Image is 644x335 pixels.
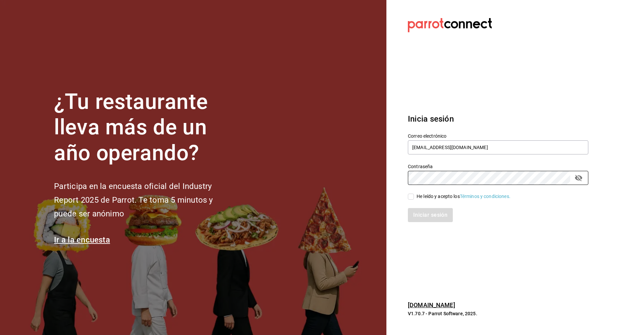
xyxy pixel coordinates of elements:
[54,235,110,245] a: Ir a la encuesta
[54,180,235,220] h2: Participa en la encuesta oficial del Industry Report 2025 de Parrot. Te toma 5 minutos y puede se...
[460,194,511,199] a: Términos y condiciones.
[408,140,588,154] input: Ingresa tu correo electrónico
[408,310,588,317] p: V1.70.7 - Parrot Software, 2025.
[417,193,511,200] div: He leído y acepto los
[408,113,588,125] h3: Inicia sesión
[54,89,235,166] h1: ¿Tu restaurante lleva más de un año operando?
[408,301,455,309] a: [DOMAIN_NAME]
[408,164,588,169] label: Contraseña
[408,133,588,138] label: Correo electrónico
[573,172,584,184] button: passwordField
